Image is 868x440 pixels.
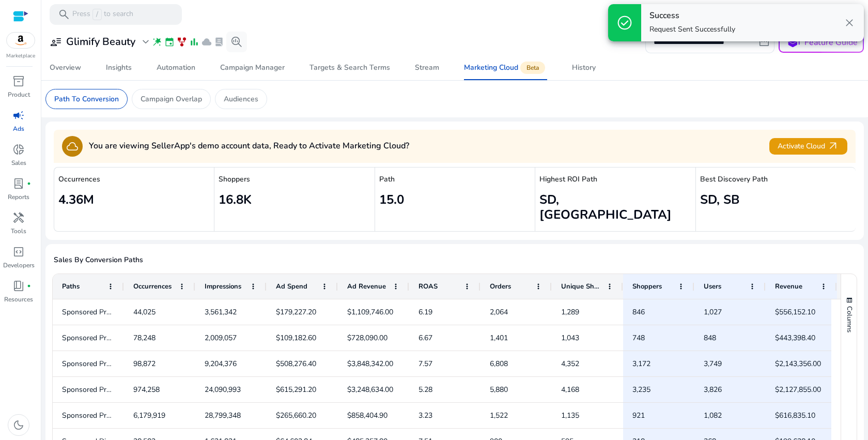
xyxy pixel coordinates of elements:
[205,282,241,291] span: Impressions
[347,385,393,395] span: $3,248,634.00
[12,177,25,190] span: lab_profile
[419,385,432,395] span: 5.28
[490,385,508,395] span: 5,880
[827,140,839,152] span: arrow_outward
[58,8,70,21] span: search
[62,359,252,369] span: Sponsored Products,Sponsored Brands,Sponsored Display
[133,359,156,369] span: 98,872
[27,181,31,186] span: fiber_manual_record
[845,306,854,332] span: Columns
[704,385,722,395] span: 3,826
[66,36,135,48] h3: Glimify Beauty
[419,307,432,317] span: 6.19
[205,333,237,343] span: 2,009,057
[561,385,579,395] span: 4,168
[700,175,851,184] h5: Best Discovery Path
[205,411,241,420] span: 28,799,348
[62,385,190,395] span: Sponsored Products,Sponsored Brands
[12,246,25,258] span: code_blocks
[775,333,815,343] span: $443,398.40
[214,37,224,47] span: lab_profile
[276,385,316,395] span: $615,291.20
[8,192,29,202] p: Reports
[189,37,199,47] span: bar_chart
[347,411,388,420] span: $858,404.90
[490,333,508,343] span: 1,401
[775,282,802,291] span: Revenue
[843,17,856,29] span: close
[12,143,25,156] span: donut_small
[490,282,511,291] span: Orders
[419,359,432,369] span: 7.57
[649,11,735,21] h4: Success
[157,64,195,71] div: Automation
[205,385,241,395] span: 24,090,993
[490,307,508,317] span: 2,064
[700,192,851,207] h2: SD, SB
[276,307,316,317] span: $179,227.20
[704,359,722,369] span: 3,749
[632,359,650,369] span: 3,172
[92,9,102,20] span: /
[632,282,662,291] span: Shoppers
[632,333,645,343] span: 748
[58,192,210,207] h2: 4.36M
[205,307,237,317] span: 3,561,342
[202,37,212,47] span: cloud
[27,284,31,288] span: fiber_manual_record
[276,282,307,291] span: Ad Spend
[778,140,839,152] span: Activate Cloud
[632,411,645,420] span: 921
[347,282,386,291] span: Ad Revenue
[704,411,722,420] span: 1,082
[133,385,160,395] span: 974,258
[561,282,602,291] span: Unique Shoppers
[632,385,650,395] span: 3,235
[309,64,390,71] div: Targets & Search Terms
[490,359,508,369] span: 6,808
[89,141,409,151] h4: You are viewing SellerApp's demo account data, Ready to Activate Marketing Cloud?
[139,36,152,48] span: expand_more
[219,192,370,207] h2: 16.8K
[539,192,691,222] h2: SD, [GEOGRAPHIC_DATA]
[539,175,691,184] h5: Highest ROI Path
[785,35,800,50] span: school
[276,333,316,343] span: $109,182.60
[704,307,722,317] span: 1,027
[133,282,172,291] span: Occurrences
[177,37,187,47] span: family_history
[3,261,35,270] p: Developers
[12,75,25,87] span: inventory_2
[11,158,26,168] p: Sales
[616,14,633,31] span: check_circle
[205,359,237,369] span: 9,204,376
[224,94,258,104] p: Audiences
[230,36,243,48] span: search_insights
[219,175,370,184] h5: Shoppers
[54,256,856,265] h5: Sales By Conversion Paths
[62,307,252,317] span: Sponsored Products,Sponsored Display,Sponsored Brands
[379,175,531,184] h5: Path
[276,411,316,420] span: $265,660.20
[50,64,81,71] div: Overview
[133,411,165,420] span: 6,179,919
[12,211,25,224] span: handyman
[775,385,821,395] span: $2,127,855.00
[649,24,735,35] p: Request Sent Successfully
[561,333,579,343] span: 1,043
[11,226,26,236] p: Tools
[379,192,531,207] h2: 15.0
[50,36,62,48] span: user_attributes
[775,307,815,317] span: $556,152.10
[276,359,316,369] span: $508,276.40
[220,64,285,71] div: Campaign Manager
[419,282,438,291] span: ROAS
[561,307,579,317] span: 1,289
[632,307,645,317] span: 846
[8,90,30,99] p: Product
[152,37,162,47] span: wand_stars
[226,32,247,52] button: search_insights
[520,62,545,74] span: Beta
[415,64,439,71] div: Stream
[66,140,79,153] span: cloud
